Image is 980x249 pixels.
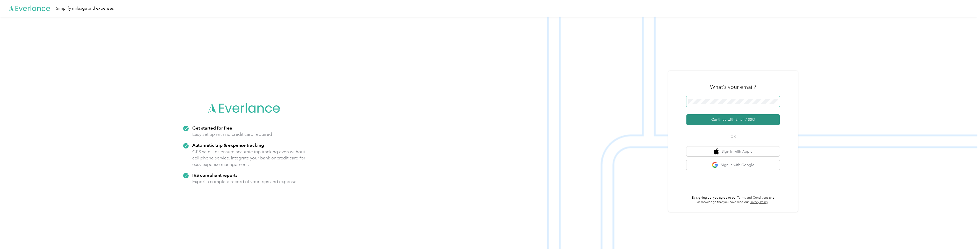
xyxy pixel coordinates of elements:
[750,200,768,204] a: Privacy Policy
[192,149,306,168] p: GPS satellites ensure accurate trip tracking even without cell phone service. Integrate your bank...
[724,134,742,139] span: OR
[192,131,272,138] p: Easy set up with no credit card required
[192,125,232,131] strong: Get started for free
[737,196,768,200] a: Terms and Conditions
[192,178,300,185] p: Export a complete record of your trips and expenses.
[192,142,264,148] strong: Automatic trip & expense tracking
[686,146,780,157] button: apple logoSign in with Apple
[714,148,719,155] img: apple logo
[710,83,756,91] h3: What's your email?
[192,172,238,178] strong: IRS compliant reports
[686,160,780,170] button: google logoSign in with Google
[686,196,780,205] p: By signing up, you agree to our and acknowledge that you have read our .
[56,5,114,12] div: Simplify mileage and expenses
[686,114,780,125] button: Continue with Email / SSO
[712,162,718,168] img: google logo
